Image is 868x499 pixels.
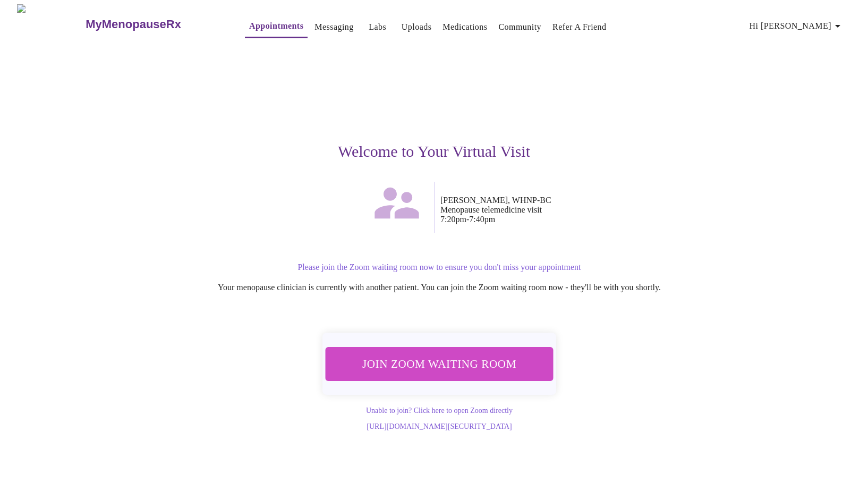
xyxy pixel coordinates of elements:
a: [URL][DOMAIN_NAME][SECURITY_DATA] [367,422,512,430]
a: Unable to join? Click here to open Zoom directly [366,407,513,415]
button: Messaging [310,16,358,38]
p: Your menopause clinician is currently with another patient. You can join the Zoom waiting room no... [117,283,761,292]
span: Join Zoom Waiting Room [339,354,539,374]
span: Hi [PERSON_NAME] [750,19,844,33]
img: MyMenopauseRx Logo [17,4,84,44]
a: Labs [369,20,386,35]
a: Medications [442,20,487,35]
h3: Welcome to Your Virtual Visit [107,142,761,160]
button: Medications [438,16,491,38]
button: Uploads [397,16,436,38]
button: Community [494,16,546,38]
h3: MyMenopauseRx [86,18,181,31]
a: Refer a Friend [552,20,607,35]
p: Please join the Zoom waiting room now to ensure you don't miss your appointment [117,263,761,272]
button: Labs [361,16,395,38]
p: [PERSON_NAME], WHNP-BC Menopause telemedicine visit 7:20pm - 7:40pm [440,196,761,224]
a: Appointments [249,19,303,33]
button: Join Zoom Waiting Room [326,347,554,380]
a: Uploads [402,20,432,35]
button: Appointments [245,15,308,38]
button: Hi [PERSON_NAME] [745,15,848,37]
a: MyMenopauseRx [84,6,224,43]
a: Messaging [314,20,353,35]
button: Refer a Friend [548,16,611,38]
a: Community [498,20,541,35]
